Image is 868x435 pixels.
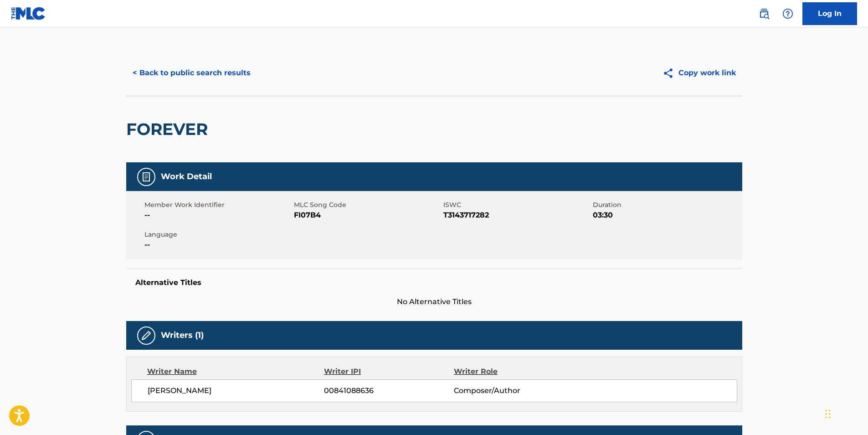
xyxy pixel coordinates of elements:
[126,119,212,140] h2: FOREVER
[135,278,733,287] h5: Alternative Titles
[454,366,572,377] div: Writer Role
[825,400,831,428] div: Drag
[144,200,292,210] span: Member Work Identifier
[147,366,324,377] div: Writer Name
[294,200,441,210] span: MLC Song Code
[593,200,740,210] span: Duration
[782,8,793,19] img: help
[141,330,152,341] img: Writers
[126,62,257,84] button: < Back to public search results
[324,385,453,396] span: 00841088636
[161,171,212,182] h5: Work Detail
[443,210,591,221] span: T3143717282
[663,67,678,79] img: Copy work link
[161,330,204,341] h5: Writers (1)
[443,200,591,210] span: ISWC
[144,210,292,221] span: --
[11,7,46,20] img: MLC Logo
[822,391,868,435] iframe: Chat Widget
[141,171,152,182] img: Work Detail
[802,2,857,25] a: Log In
[759,8,770,19] img: search
[294,210,441,221] span: FI07B4
[656,62,742,84] button: Copy work link
[324,366,454,377] div: Writer IPI
[148,385,324,396] span: [PERSON_NAME]
[779,5,797,23] div: Help
[454,385,572,396] span: Composer/Author
[593,210,740,221] span: 03:30
[144,230,292,239] span: Language
[144,239,292,250] span: --
[755,5,773,23] a: Public Search
[126,296,742,307] span: No Alternative Titles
